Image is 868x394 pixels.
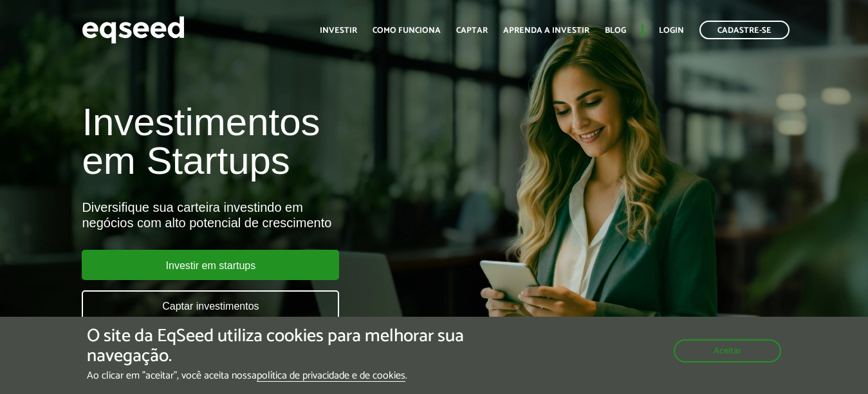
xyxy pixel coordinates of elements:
[503,26,589,35] a: Aprenda a investir
[82,103,497,180] h1: Investimentos em Startups
[373,26,441,35] a: Como funciona
[87,370,504,382] p: Ao clicar em "aceitar", você aceita nossa .
[82,13,185,47] img: EqSeed
[456,26,488,35] a: Captar
[82,200,497,230] div: Diversifique sua carteira investindo em negócios com alto potencial de crescimento
[320,26,357,35] a: Investir
[605,26,626,35] a: Blog
[82,250,339,280] a: Investir em startups
[82,290,339,321] a: Captar investimentos
[699,21,790,39] a: Cadastre-se
[87,326,504,366] h5: O site da EqSeed utiliza cookies para melhorar sua navegação.
[257,371,405,382] a: política de privacidade e de cookies
[674,339,781,362] button: Aceitar
[659,26,684,35] a: Login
